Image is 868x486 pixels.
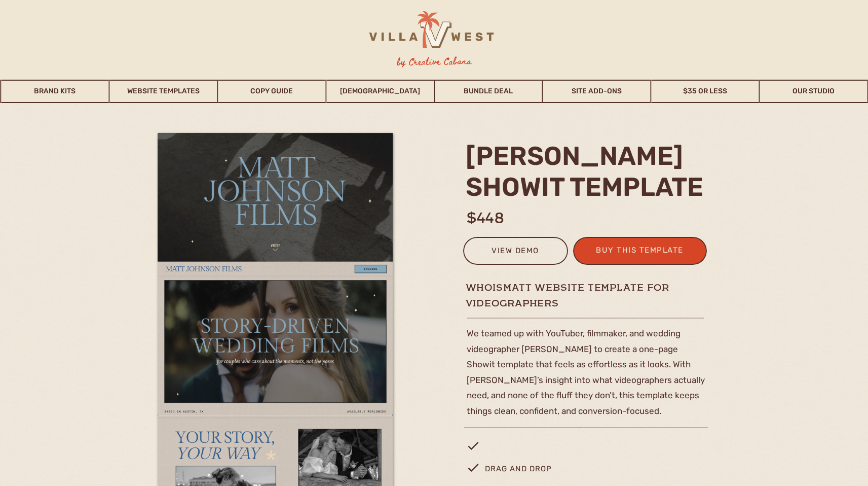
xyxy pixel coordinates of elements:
h1: $448 [467,207,549,227]
a: buy this template [590,244,690,260]
a: $35 or Less [652,80,759,103]
a: Bundle Deal [435,80,542,103]
a: Our Studio [760,80,867,103]
a: [DEMOGRAPHIC_DATA] [326,80,434,103]
a: Website Templates [109,80,217,103]
p: We teamed up with YouTuber, filmmaker, and wedding videographer [PERSON_NAME] to create a one-pag... [467,326,708,437]
a: view demo [470,244,561,261]
h2: [PERSON_NAME] Showit template [466,141,710,201]
a: Site Add-Ons [543,80,651,103]
a: Brand Kits [2,80,109,103]
a: Copy Guide [218,80,325,103]
h3: by Creative Cabana [388,54,480,70]
p: drag and drop [485,462,563,481]
h1: whoismatt website template for videographers [466,281,744,294]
